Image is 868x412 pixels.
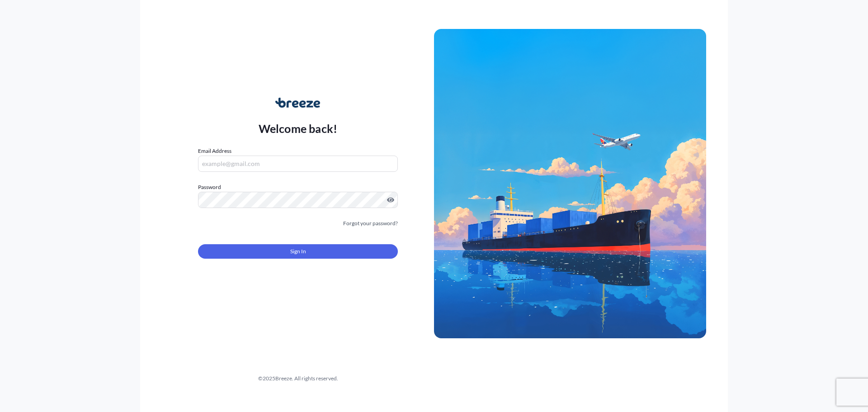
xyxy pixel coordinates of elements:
label: Password [198,183,398,192]
span: Sign In [290,247,306,256]
img: Ship illustration [434,29,706,338]
button: Sign In [198,244,398,259]
div: © 2025 Breeze. All rights reserved. [162,374,434,383]
input: example@gmail.com [198,156,398,172]
label: Email Address [198,147,231,156]
p: Welcome back! [259,121,338,136]
a: Forgot your password? [343,219,398,228]
button: Show password [387,196,394,204]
